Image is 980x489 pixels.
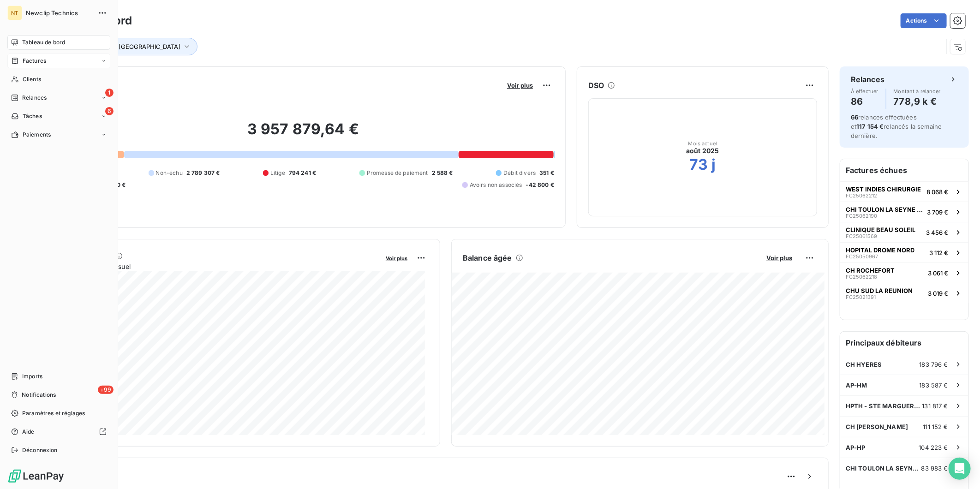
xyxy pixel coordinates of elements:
[840,202,968,222] button: CHI TOULON LA SEYNE SUR MERFC250621903 709 €
[840,332,968,354] h6: Principaux débiteurs
[766,254,792,262] span: Voir plus
[463,252,512,263] h6: Balance âgée
[7,72,110,87] a: Clients
[7,54,110,68] a: Factures
[22,391,56,399] span: Notifications
[846,185,921,193] span: WEST INDIES CHIRURGIE
[949,458,971,480] div: Open Intercom Messenger
[926,188,948,196] span: 8 068 €
[920,382,948,389] span: 183 587 €
[840,262,968,283] button: CH ROCHEFORTFC250622183 061 €
[846,465,921,472] span: CHI TOULON LA SEYNE SUR MER
[23,131,51,139] span: Paiements
[156,169,183,177] span: Non-échu
[7,127,110,142] a: Paiements
[367,169,428,177] span: Promesse de paiement
[688,141,717,146] span: Mois actuel
[270,169,285,177] span: Litige
[98,386,114,394] span: +99
[22,94,47,102] span: Relances
[926,229,948,236] span: 3 456 €
[105,107,114,115] span: 6
[846,267,895,274] span: CH ROCHEFORT
[22,428,35,436] span: Aide
[504,81,536,89] button: Voir plus
[22,446,58,454] span: Déconnexion
[7,369,110,384] a: Imports
[7,469,65,483] img: Logo LeanPay
[901,13,947,28] button: Actions
[846,402,922,410] span: HPTH - STE MARGUERITE (83) - NE PLU
[7,406,110,421] a: Paramètres et réglages
[846,246,914,254] span: HOPITAL DROME NORD
[526,181,554,189] span: -42 800 €
[846,226,915,233] span: CLINIQUE BEAU SOLEIL
[86,38,197,55] button: Tags : [GEOGRAPHIC_DATA]
[186,169,220,177] span: 2 789 307 €
[711,155,716,174] h2: j
[894,89,941,94] span: Montant à relancer
[7,35,110,50] a: Tableau de bord
[507,82,533,89] span: Voir plus
[840,181,968,202] button: WEST INDIES CHIRURGIEFC250622128 068 €
[105,89,114,97] span: 1
[840,283,968,303] button: CHU SUD LA REUNIONFC250213913 019 €
[52,262,379,271] span: Chiffre d'affaires mensuel
[846,361,882,368] span: CH HYERES
[22,38,65,47] span: Tableau de bord
[846,444,866,451] span: AP-HP
[7,109,110,124] a: 6Tâches
[686,146,719,155] span: août 2025
[503,169,536,177] span: Débit divers
[894,94,941,109] h4: 778,9 k €
[7,90,110,105] a: 1Relances
[764,254,795,262] button: Voir plus
[928,290,948,297] span: 3 019 €
[588,80,604,91] h6: DSO
[7,424,110,439] a: Aide
[840,242,968,262] button: HOPITAL DROME NORDFC250509673 112 €
[928,269,948,277] span: 3 061 €
[289,169,316,177] span: 794 241 €
[921,465,948,472] span: 83 983 €
[846,233,877,239] span: FC25061569
[846,287,913,294] span: CHU SUD LA REUNION
[383,254,410,262] button: Voir plus
[851,94,878,109] h4: 86
[846,382,867,389] span: AP-HM
[851,113,858,121] span: 66
[22,372,42,381] span: Imports
[851,74,884,85] h6: Relances
[851,113,942,139] span: relances effectuées et relancés la semaine dernière.
[23,112,42,120] span: Tâches
[432,169,453,177] span: 2 588 €
[52,120,554,148] h2: 3 957 879,64 €
[539,169,554,177] span: 351 €
[846,213,877,219] span: FC25062190
[26,9,92,17] span: Newclip Technics
[7,6,22,20] div: NT
[840,222,968,242] button: CLINIQUE BEAU SOLEILFC250615693 456 €
[846,423,908,430] span: CH [PERSON_NAME]
[927,209,948,216] span: 3 709 €
[690,155,708,174] h2: 73
[929,249,948,256] span: 3 112 €
[23,75,41,83] span: Clients
[846,193,877,198] span: FC25062212
[851,89,878,94] span: À effectuer
[846,206,923,213] span: CHI TOULON LA SEYNE SUR MER
[100,43,180,50] span: Tags : [GEOGRAPHIC_DATA]
[920,361,948,368] span: 183 796 €
[919,444,948,451] span: 104 223 €
[23,57,46,65] span: Factures
[856,123,884,130] span: 117 154 €
[470,181,522,189] span: Avoirs non associés
[846,254,878,259] span: FC25050967
[923,423,948,430] span: 111 152 €
[386,255,407,262] span: Voir plus
[840,159,968,181] h6: Factures échues
[922,402,948,410] span: 131 817 €
[22,409,85,417] span: Paramètres et réglages
[846,294,876,300] span: FC25021391
[846,274,877,280] span: FC25062218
